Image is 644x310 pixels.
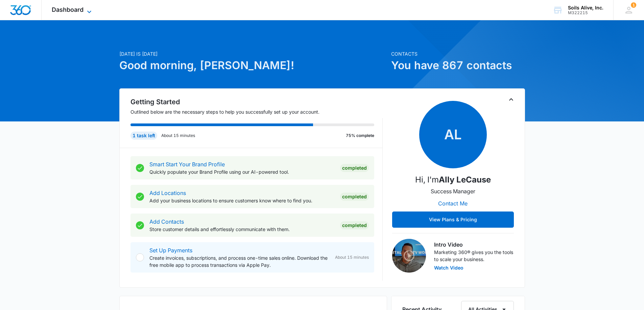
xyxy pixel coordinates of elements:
div: Completed [340,164,369,172]
img: Intro Video [392,239,426,273]
p: 75% complete [346,133,374,139]
p: Outlined below are the necessary steps to help you successfully set up your account. [130,108,383,115]
button: Contact Me [431,195,474,212]
a: Smart Start Your Brand Profile [149,161,225,168]
a: Add Contacts [149,218,184,225]
strong: Ally LeCause [439,175,491,185]
p: About 15 minutes [161,133,195,139]
h2: Getting Started [130,97,383,107]
p: [DATE] is [DATE] [119,50,387,57]
span: About 15 minutes [335,254,369,260]
h3: Intro Video [434,241,514,249]
button: Watch Video [434,265,463,270]
button: View Plans & Pricing [392,212,514,228]
p: Hi, I'm [415,174,491,186]
a: Set Up Payments [149,247,192,254]
p: Quickly populate your Brand Profile using our AI-powered tool. [149,168,335,175]
div: Completed [340,193,369,201]
a: Add Locations [149,190,186,196]
div: 1 task left [130,132,157,140]
p: Contacts [391,50,525,57]
button: Toggle Collapse [507,95,515,104]
span: 1 [631,2,636,8]
p: Create invoices, subscriptions, and process one-time sales online. Download the free mobile app t... [149,254,330,269]
p: Store customer details and effortlessly communicate with them. [149,226,335,233]
h1: You have 867 contacts [391,57,525,74]
p: Success Manager [431,187,475,195]
span: AL [419,101,487,168]
p: Marketing 360® gives you the tools to scale your business. [434,249,514,263]
span: Dashboard [52,6,84,13]
div: account name [568,5,603,10]
div: Completed [340,221,369,229]
p: Add your business locations to ensure customers know where to find you. [149,197,335,204]
div: notifications count [631,2,636,8]
div: account id [568,10,603,15]
h1: Good morning, [PERSON_NAME]! [119,57,387,74]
